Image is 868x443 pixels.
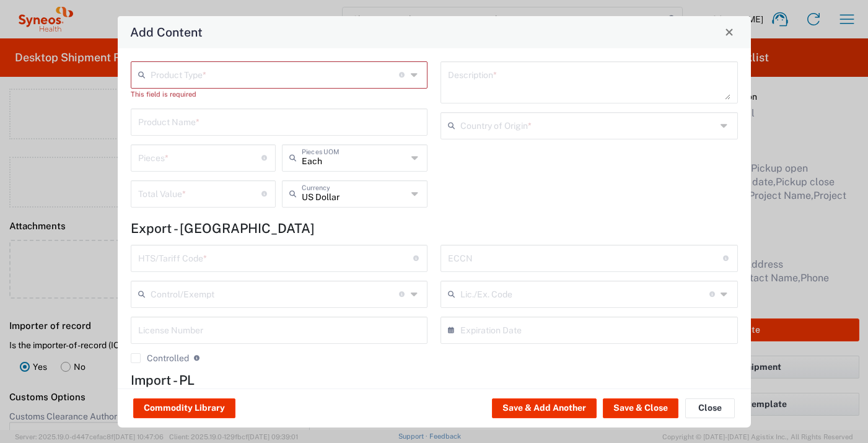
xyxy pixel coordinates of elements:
h4: Add Content [130,23,203,41]
button: Save & Close [603,398,678,418]
label: Controlled [131,353,189,363]
button: Commodity Library [133,398,235,418]
button: Close [685,398,735,418]
h4: Import - PL [131,372,738,388]
button: Close [721,24,738,41]
button: Save & Add Another [492,398,597,418]
div: This field is required [131,89,428,100]
h4: Export - [GEOGRAPHIC_DATA] [131,221,738,236]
